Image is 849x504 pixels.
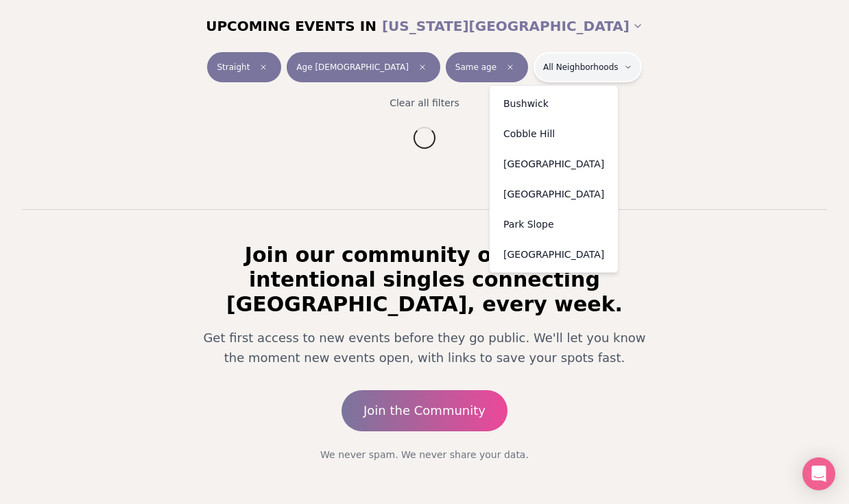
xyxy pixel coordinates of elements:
div: Bushwick [492,88,615,119]
div: Cobble Hill [492,119,615,149]
div: [GEOGRAPHIC_DATA] [492,179,615,209]
div: Park Slope [492,209,615,239]
div: [GEOGRAPHIC_DATA] [492,239,615,269]
div: [GEOGRAPHIC_DATA] [492,149,615,179]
